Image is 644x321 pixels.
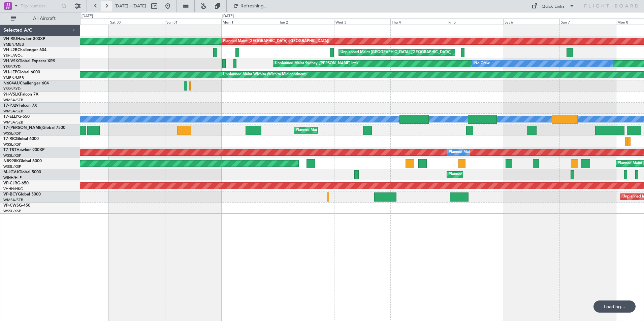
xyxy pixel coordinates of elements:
[3,137,16,141] span: T7-RIC
[3,109,23,114] a: WMSA/SZB
[275,59,358,69] div: Unplanned Maint Sydney ([PERSON_NAME] Intl)
[18,16,71,21] span: All Aircraft
[3,104,37,108] a: T7-PJ29Falcon 7X
[3,131,21,136] a: WSSL/XSP
[230,1,270,11] button: Refreshing...
[3,104,19,108] span: T7-PJ29
[3,53,23,58] a: YSHL/WOL
[3,204,30,208] a: VP-CWSG-450
[221,19,278,25] div: Mon 1
[449,170,528,180] div: Planned Maint [GEOGRAPHIC_DATA] (Seletar)
[3,142,21,147] a: WSSL/XSP
[3,70,40,74] a: VH-LEPGlobal 6000
[3,98,23,103] a: WMSA/SZB
[165,19,221,25] div: Sun 31
[3,159,19,163] span: N8998K
[223,70,307,80] div: Unplanned Maint Wichita (Wichita Mid-continent)
[449,147,473,157] div: Planned Maint
[334,19,390,25] div: Wed 3
[296,125,362,135] div: Planned Maint Dubai (Al Maktoum Intl)
[503,19,559,25] div: Sat 6
[3,48,18,52] span: VH-L2B
[3,164,21,169] a: WSSL/XSP
[3,81,20,85] span: N604AU
[447,19,503,25] div: Fri 5
[3,148,44,152] a: T7-TSTHawker 900XP
[3,126,65,130] a: T7-[PERSON_NAME]Global 7500
[3,120,23,125] a: WMSA/SZB
[3,81,49,85] a: N604AUChallenger 604
[240,4,268,8] span: Refreshing...
[3,181,29,185] a: VP-CJRG-650
[3,59,55,63] a: VH-VSKGlobal Express XRS
[3,170,18,174] span: M-JGVJ
[3,198,23,203] a: WMSA/SZB
[3,86,21,92] a: YSSY/SYD
[3,192,18,197] span: VP-BCY
[3,93,38,97] a: 9H-VSLKFalcon 7X
[341,47,451,58] div: Unplanned Maint [GEOGRAPHIC_DATA] ([GEOGRAPHIC_DATA])
[115,3,146,9] span: [DATE] - [DATE]
[3,175,22,180] a: WIHH/HLP
[528,1,578,11] button: Quick Links
[3,48,46,52] a: VH-L2BChallenger 604
[3,204,19,208] span: VP-CWS
[3,126,42,130] span: T7-[PERSON_NAME]
[3,70,17,74] span: VH-LEP
[542,3,565,10] div: Quick Links
[3,153,21,158] a: WSSL/XSP
[3,93,20,97] span: 9H-VSLK
[3,115,18,119] span: T7-ELLY
[3,170,41,174] a: M-JGVJGlobal 5000
[3,181,17,185] span: VP-CJR
[223,36,329,46] div: Planned Maint [GEOGRAPHIC_DATA] ([GEOGRAPHIC_DATA])
[222,13,234,19] div: [DATE]
[559,19,616,25] div: Sun 7
[3,75,24,80] a: YMEN/MEB
[109,19,165,25] div: Sat 30
[3,209,21,214] a: WSSL/XSP
[474,59,490,69] div: No Crew
[3,42,24,47] a: YMEN/MEB
[3,137,39,141] a: T7-RICGlobal 6000
[3,37,17,41] span: VH-RIU
[3,159,42,163] a: N8998KGlobal 6000
[3,64,21,69] a: YSSY/SYD
[3,115,30,119] a: T7-ELLYG-550
[3,148,17,152] span: T7-TST
[3,59,18,63] span: VH-VSK
[21,1,59,11] input: Trip Number
[278,19,334,25] div: Tue 2
[3,186,23,191] a: VHHH/HKG
[7,13,73,24] button: All Aircraft
[593,300,636,313] div: Loading...
[52,19,108,25] div: Fri 29
[390,19,447,25] div: Thu 4
[82,13,93,19] div: [DATE]
[3,192,41,197] a: VP-BCYGlobal 5000
[3,37,45,41] a: VH-RIUHawker 800XP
